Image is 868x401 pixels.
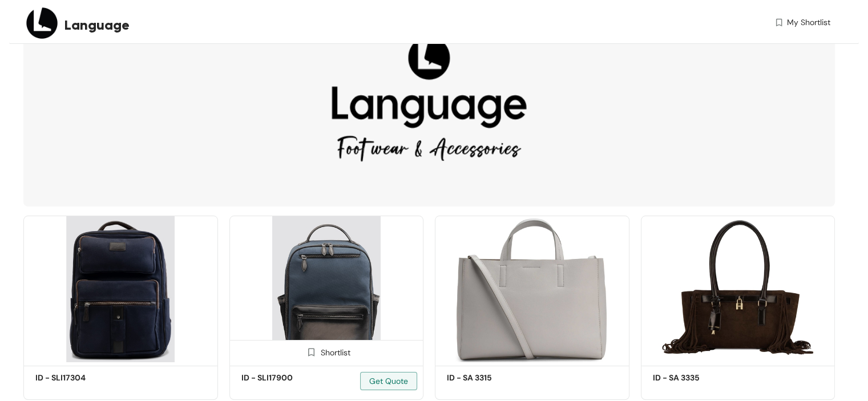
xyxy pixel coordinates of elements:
img: Buyer Portal [23,5,60,42]
button: Get Quote [360,372,417,390]
span: My Shortlist [787,17,830,29]
span: Get Quote [369,375,408,387]
img: wishlist [774,17,784,29]
h5: ID - SLI17900 [241,372,338,384]
h5: ID - SA 3335 [653,372,750,384]
h5: ID - SLI17304 [35,372,132,384]
img: Shortlist [306,347,317,358]
img: 4064ba93-4ea1-486b-a1b5-df061f3dcdd4 [23,216,218,362]
span: Language [64,15,130,35]
h5: ID - SA 3315 [447,372,544,384]
img: b2753786-2d1a-4402-88cc-fcd2f2497ef9 [641,216,835,362]
img: ac1f0f57-e3e9-4de7-91e3-a0cc3c91f866 [229,216,424,362]
img: 0275ffc9-dd45-4050-b466-81bafd4750f5 [435,216,629,362]
div: Shortlist [302,346,350,357]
